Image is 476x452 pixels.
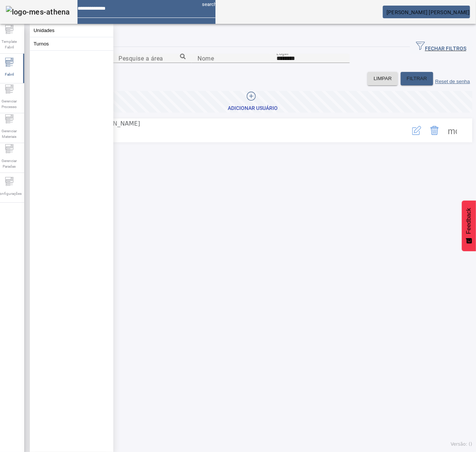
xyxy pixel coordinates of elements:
[407,75,427,82] span: FILTRAR
[30,37,113,50] button: Turnos
[228,105,278,112] div: Adicionar Usuário
[410,40,472,54] button: FECHAR FILTROS
[119,54,186,63] input: Number
[416,41,466,53] span: FECHAR FILTROS
[444,121,461,139] button: Mais
[368,72,398,85] button: LIMPAR
[426,121,444,139] button: Delete
[451,442,472,447] span: Versão: ()
[277,51,289,56] mat-label: Login
[435,79,470,84] label: Reset de senha
[6,6,70,18] img: logo-mes-athena
[119,55,163,62] mat-label: Pesquise a área
[466,208,472,234] span: Feedback
[34,91,472,113] button: Adicionar Usuário
[401,72,433,85] button: FILTRAR
[39,135,398,142] span: Criado por:
[462,200,476,251] button: Feedback - Mostrar pesquisa
[433,72,472,85] button: Reset de senha
[39,120,140,127] span: [PERSON_NAME] [PERSON_NAME]
[3,69,16,79] span: Fabril
[387,9,470,15] span: [PERSON_NAME] [PERSON_NAME]
[373,75,392,82] span: LIMPAR
[30,24,113,37] button: Unidades
[198,55,214,62] mat-label: Nome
